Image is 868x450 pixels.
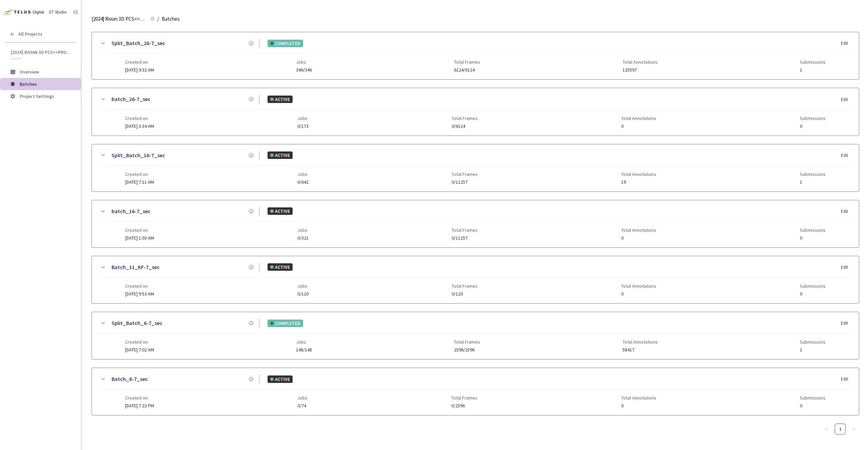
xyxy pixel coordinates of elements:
span: Jobs [297,116,309,121]
a: 1 [835,424,845,434]
span: 148/148 [296,347,312,352]
a: Batch_6-7_sec [112,375,148,383]
span: 0 [621,124,656,129]
span: 0 [800,291,826,296]
a: batch_26-7_sec [112,95,151,103]
span: 346/346 [296,67,312,73]
div: ACTIVE [268,263,293,271]
span: 0/11257 [452,180,478,185]
div: Edit [841,96,852,103]
div: Edit [841,152,852,159]
span: [DATE] 7:02 AM [125,347,154,353]
span: 1 [800,67,826,73]
div: Edit [841,320,852,327]
span: 0/120 [297,291,309,296]
li: Next Page [848,424,859,434]
span: 0 [621,236,656,241]
div: batch_16-7_secACTIVEEditCreated on[DATE] 1:03 AMJobs0/321Total Frames0/11257Total Annotations0Sub... [92,200,859,247]
span: [DATE] 9:53 AM [125,291,154,297]
span: Created on [125,395,154,401]
div: Batch_6-7_secACTIVEEditCreated on[DATE] 7:23 PMJobs0/74Total Frames0/2596Total Annotations0Submis... [92,368,859,415]
span: Submissions [800,227,826,233]
li: 1 [835,424,846,434]
span: Total Annotations [623,59,658,65]
span: Total Annotations [621,116,656,121]
span: 2596/2596 [454,347,480,352]
span: 0/6124 [452,124,478,129]
a: Split_Batch_6-7_sec [112,319,162,327]
span: All Projects [18,31,42,37]
a: Batch_11_KF-7_sec [112,263,160,271]
span: Created on [125,116,154,121]
div: GT Studio [49,9,67,16]
span: Jobs [296,339,312,345]
span: 0/321 [297,236,309,241]
span: Jobs [296,59,312,65]
span: Submissions [800,59,826,65]
span: Total Annotations [621,227,656,233]
div: Edit [841,376,852,383]
a: Split_Batch_26-7_sec [112,39,165,47]
span: Submissions [800,171,826,177]
span: 0/642 [297,180,309,185]
span: Jobs [297,227,309,233]
span: [DATE] 3:34 AM [125,123,154,129]
div: batch_26-7_secACTIVEEditCreated on[DATE] 3:34 AMJobs0/173Total Frames0/6124Total Annotations0Subm... [92,88,859,135]
span: Submissions [800,395,826,401]
span: Submissions [800,339,826,345]
span: Total Annotations [621,283,656,289]
div: Edit [841,264,852,271]
div: COMPLETED [268,40,303,47]
span: 0/2596 [451,403,477,408]
span: [2024] Rivian 3D PCS<>Production [92,15,146,23]
span: 58417 [623,347,658,352]
span: [DATE] 9:32 AM [125,67,154,73]
div: Edit [841,208,852,215]
span: 0 [800,124,826,129]
span: Batches [162,15,180,23]
span: right [852,427,856,431]
span: [DATE] 7:11 AM [125,179,154,185]
span: left [825,427,829,431]
div: Split_Batch_26-7_secCOMPLETEDEditCreated on[DATE] 9:32 AMJobs346/346Total Frames6124/6124Total An... [92,32,859,79]
span: 0 [621,403,656,408]
div: Edit [841,40,852,47]
div: Split_Batch_6-7_secCOMPLETEDEditCreated on[DATE] 7:02 AMJobs148/148Total Frames2596/2596Total Ann... [92,312,859,359]
span: Created on [125,59,154,65]
span: Created on [125,283,154,289]
div: ACTIVE [268,207,293,215]
span: Total Annotations [623,339,658,345]
div: ACTIVE [268,96,293,103]
span: Overview [20,69,39,75]
div: Split_Batch_16-7_secACTIVEEditCreated on[DATE] 7:11 AMJobs0/642Total Frames0/11257Total Annotatio... [92,144,859,191]
span: 0/11257 [452,236,478,241]
span: [DATE] 1:03 AM [125,235,154,241]
span: 125597 [623,67,658,73]
span: Total Frames [452,171,478,177]
div: COMPLETED [268,320,303,327]
span: Batches [20,81,37,87]
span: 1 [800,347,826,352]
span: 0/173 [297,124,309,129]
span: Jobs [297,171,309,177]
span: 0/120 [452,291,478,296]
span: Submissions [800,116,826,121]
span: [2024] Rivian 3D PCS<>Production [11,49,72,55]
span: Total Frames [452,283,478,289]
button: right [848,424,859,434]
span: 19 [621,180,656,185]
span: Created on [125,339,154,345]
span: 0 [800,403,826,408]
span: Total Frames [454,339,480,345]
a: Split_Batch_16-7_sec [112,151,165,160]
span: 0 [800,236,826,241]
li: Previous Page [821,424,832,434]
span: Total Frames [452,116,478,121]
div: ACTIVE [268,151,293,159]
span: 6124/6124 [454,67,480,73]
span: 0 [621,291,656,296]
li: / [157,15,159,23]
div: Batch_11_KF-7_secACTIVEEditCreated on[DATE] 9:53 AMJobs0/120Total Frames0/120Total Annotations0Su... [92,256,859,303]
a: batch_16-7_sec [112,207,151,216]
span: Total Frames [454,59,480,65]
